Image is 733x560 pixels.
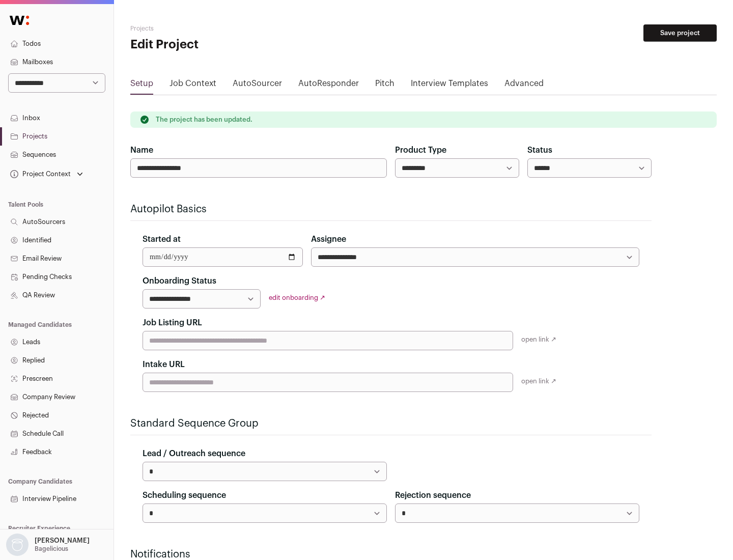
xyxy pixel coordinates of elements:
a: AutoResponder [298,77,359,94]
button: Save project [643,24,717,42]
div: Project Context [8,170,71,178]
label: Onboarding Status [143,275,216,287]
a: Pitch [375,77,394,94]
label: Intake URL [143,358,185,371]
label: Lead / Outreach sequence [143,447,245,460]
h1: Edit Project [130,37,326,53]
a: Setup [130,77,153,94]
label: Rejection sequence [395,489,471,501]
h2: Autopilot Basics [130,202,652,216]
h2: Standard Sequence Group [130,416,652,431]
a: edit onboarding ↗ [269,294,325,301]
label: Status [527,144,552,156]
label: Job Listing URL [143,317,202,329]
a: Job Context [170,77,216,94]
a: Interview Templates [411,77,488,94]
p: Bagelicious [35,545,68,553]
h2: Projects [130,24,326,33]
p: [PERSON_NAME] [35,537,90,545]
label: Assignee [311,233,346,245]
p: The project has been updated. [156,116,252,124]
button: Open dropdown [8,167,85,181]
label: Product Type [395,144,446,156]
label: Started at [143,233,181,245]
a: Advanced [504,77,544,94]
label: Scheduling sequence [143,489,226,501]
img: Wellfound [4,10,35,31]
img: nopic.png [6,534,29,556]
button: Open dropdown [4,534,92,556]
a: AutoSourcer [233,77,282,94]
label: Name [130,144,153,156]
